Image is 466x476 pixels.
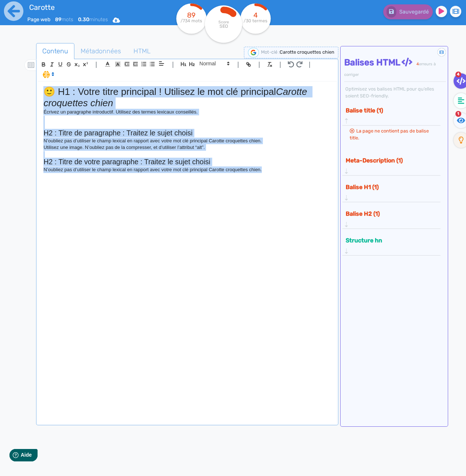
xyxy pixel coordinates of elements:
[237,59,239,69] span: |
[383,4,433,19] button: Sauvegardé
[248,48,259,57] img: google-serp-logo.png
[344,62,436,77] span: erreurs à corriger
[156,59,167,68] span: Aligment
[309,59,311,69] span: |
[43,166,331,173] p: N’oubliez pas d’utiliser le champ lexical en rapport avec votre mot clé principal Carotte croquet...
[55,16,62,23] b: 89
[43,86,331,109] h1: 🙂 H1 : Votre titre principal ! Utilisez le mot clé principal
[253,11,258,19] tspan: 4
[75,41,127,61] span: Métadonnées
[27,16,50,23] span: Page web
[43,144,331,151] p: Utilisez une image. N’oubliez pas de la compresser, et d’utiliser l’attribut “alt”.
[27,1,167,13] input: title
[55,16,73,23] span: mots
[37,6,48,12] span: Aide
[261,49,280,55] span: Mot-clé :
[343,208,435,220] button: Balise H2 (1)
[43,158,331,166] h2: H2 : Titre de votre paragraphe : Traitez le sujet choisi
[258,59,260,69] span: |
[455,111,461,117] span: 1
[95,59,97,69] span: |
[343,104,439,125] div: Balise title (1)
[343,181,439,202] div: Balise H1 (1)
[78,16,89,23] b: 0.30
[36,43,74,59] a: Contenu
[343,154,435,166] button: Meta-Description (1)
[78,16,108,23] span: minutes
[280,49,334,55] span: Carotte croquettes chien
[343,181,435,193] button: Balise H1 (1)
[36,41,74,61] span: Contenu
[344,57,446,78] h4: Balises HTML
[343,234,439,255] div: Structure hn
[343,234,435,246] button: Structure hn
[220,23,228,29] tspan: SEO
[455,72,461,77] span: 4
[43,109,331,115] p: Écrivez un paragraphe introductif. Utilisez des termes lexicaux conseillés.
[350,128,429,141] span: La page ne contient pas de balise title.
[399,9,429,15] span: Sauvegardé
[43,129,331,137] h2: H2 : Titre de paragraphe : Traitez le sujet choisi
[172,59,174,69] span: |
[127,43,157,59] a: HTML
[74,43,127,59] a: Métadonnées
[343,208,439,229] div: Balise H2 (1)
[344,85,446,99] div: Optimisez vos balises HTML pour qu’elles soient SEO-friendly.
[218,20,229,24] tspan: Score
[43,86,310,108] em: Carotte croquettes chien
[187,11,196,19] tspan: 89
[279,59,281,69] span: |
[416,62,419,66] span: 4
[244,18,268,23] tspan: /30 termes
[181,18,202,23] tspan: /734 mots
[39,70,57,79] span: I.Assistant
[43,138,331,144] p: N’oubliez pas d’utiliser le champ lexical en rapport avec votre mot clé principal Carotte croquet...
[128,41,156,61] span: HTML
[343,154,439,175] div: Meta-Description (1)
[343,104,435,116] button: Balise title (1)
